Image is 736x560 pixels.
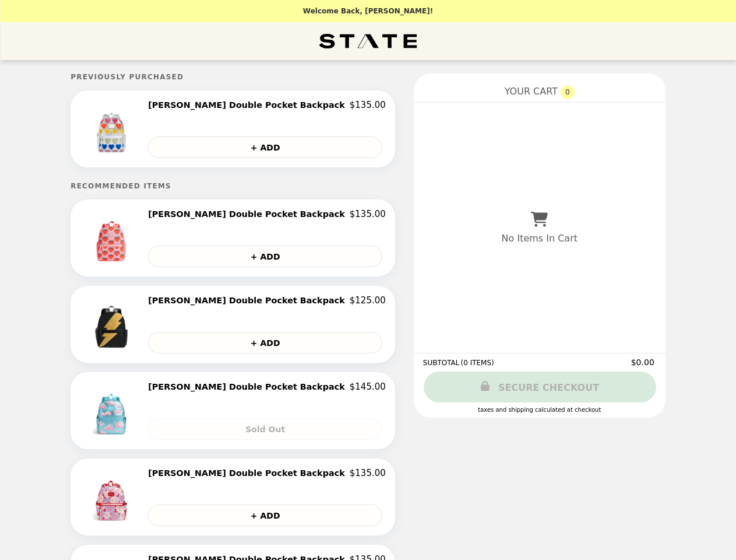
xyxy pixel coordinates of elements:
[148,209,350,219] h2: [PERSON_NAME] Double Pocket Backpack
[82,295,143,353] img: Kane Double Pocket Backpack
[148,468,350,478] h2: [PERSON_NAME] Double Pocket Backpack
[502,233,577,244] p: No Items In Cart
[148,100,350,110] h2: [PERSON_NAME] Double Pocket Backpack
[319,29,417,53] img: Brand Logo
[461,359,494,367] span: ( 0 ITEMS )
[148,381,350,392] h2: [PERSON_NAME] Double Pocket Backpack
[71,182,395,190] h5: Recommended Items
[148,136,382,158] button: + ADD
[561,85,575,99] span: 0
[148,246,382,267] button: + ADD
[71,73,395,81] h5: Previously Purchased
[82,100,143,158] img: Kane Double Pocket Backpack
[82,468,143,526] img: Kane Double Pocket Backpack
[350,381,386,392] p: $145.00
[148,332,382,353] button: + ADD
[350,468,386,478] p: $135.00
[350,209,386,219] p: $135.00
[423,359,461,367] span: SUBTOTAL
[82,209,143,267] img: Kane Double Pocket Backpack
[505,86,558,97] span: YOUR CART
[82,381,143,440] img: Kane Double Pocket Backpack
[423,407,656,413] div: Taxes and Shipping calculated at checkout
[631,358,656,367] span: $0.00
[303,7,433,15] p: Welcome Back, [PERSON_NAME]!
[350,295,386,306] p: $125.00
[148,295,350,306] h2: [PERSON_NAME] Double Pocket Backpack
[148,505,382,526] button: + ADD
[350,100,386,110] p: $135.00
